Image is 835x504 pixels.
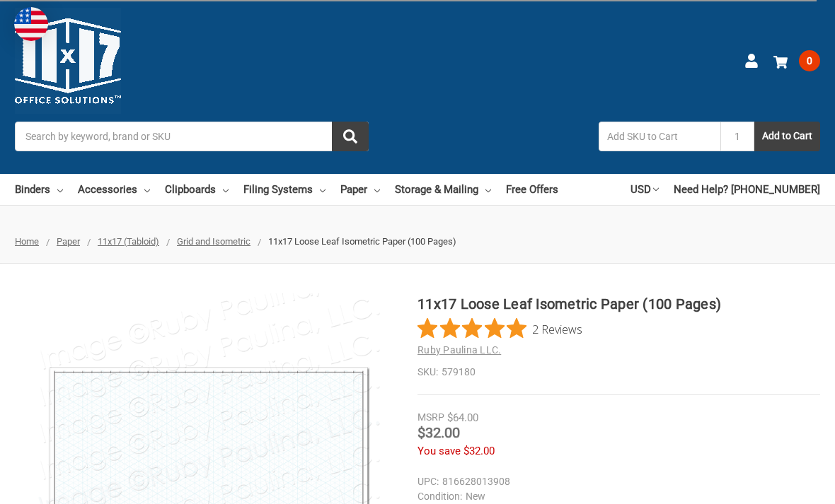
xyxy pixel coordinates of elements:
button: Rated 5 out of 5 stars from 2 reviews. Jump to reviews. [417,318,582,339]
a: 11x17 (Tabloid) [98,236,159,247]
a: Grid and Isometric [177,236,250,247]
a: 0 [773,42,820,79]
a: Free Offers [506,174,558,205]
input: Add SKU to Cart [599,122,720,151]
a: Filing Systems [243,174,326,205]
a: Home [15,236,39,247]
a: Paper [57,236,80,247]
a: USD [630,174,659,205]
span: $32.00 [417,424,460,441]
div: MSRP [417,410,444,425]
a: Clipboards [165,174,229,205]
input: Search by keyword, brand or SKU [15,122,369,151]
span: $64.00 [447,411,478,424]
img: 11x17.com [15,8,121,114]
dt: SKU: [417,365,438,380]
a: Need Help? [PHONE_NUMBER] [674,174,820,205]
a: Storage & Mailing [395,174,491,205]
a: Paper [340,174,380,205]
span: 0 [799,50,820,71]
span: $32.00 [463,445,495,457]
span: 11x17 Loose Leaf Isometric Paper (100 Pages) [268,236,456,247]
img: duty and tax information for United States [14,7,48,41]
dt: UPC: [417,474,439,489]
a: Binders [15,174,63,205]
button: Add to Cart [754,122,820,151]
a: Accessories [78,174,150,205]
h1: 11x17 Loose Leaf Isometric Paper (100 Pages) [417,293,820,315]
dd: 579180 [417,365,820,380]
a: Ruby Paulina LLC. [417,344,501,356]
dt: Condition: [417,489,462,504]
span: You save [417,445,461,457]
span: 2 Reviews [532,318,582,339]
